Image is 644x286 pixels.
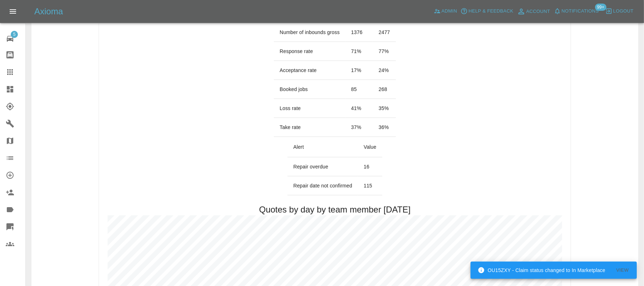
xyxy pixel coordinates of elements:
[345,118,373,137] td: 37 %
[595,4,606,11] span: 99+
[345,61,373,80] td: 17 %
[345,80,373,99] td: 85
[442,7,457,15] span: Admin
[259,204,411,215] h2: Quotes by day by team member [DATE]
[287,157,358,176] td: Repair overdue
[345,23,373,42] td: 1376
[552,6,601,17] button: Notifications
[478,264,605,277] div: OU15ZXY - Claim status changed to In Marketplace
[358,157,382,176] td: 16
[34,6,63,17] h5: Axioma
[274,118,345,137] td: Take rate
[274,61,345,80] td: Acceptance rate
[373,42,396,61] td: 77 %
[604,6,635,17] button: Logout
[373,61,396,80] td: 24 %
[373,118,396,137] td: 36 %
[274,23,345,42] td: Number of inbounds gross
[358,137,382,157] th: Value
[526,8,550,16] span: Account
[274,42,345,61] td: Response rate
[613,7,634,15] span: Logout
[11,31,18,38] span: 5
[345,99,373,118] td: 41 %
[287,176,358,195] td: Repair date not confirmed
[373,80,396,99] td: 268
[4,3,21,20] button: Open drawer
[562,7,599,15] span: Notifications
[274,80,345,99] td: Booked jobs
[468,7,513,15] span: Help & Feedback
[358,176,382,195] td: 115
[515,6,552,17] a: Account
[345,42,373,61] td: 71 %
[373,23,396,42] td: 2477
[274,99,345,118] td: Loss rate
[459,6,515,17] button: Help & Feedback
[287,137,358,157] th: Alert
[432,6,459,17] a: Admin
[373,99,396,118] td: 35 %
[611,265,634,276] button: View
